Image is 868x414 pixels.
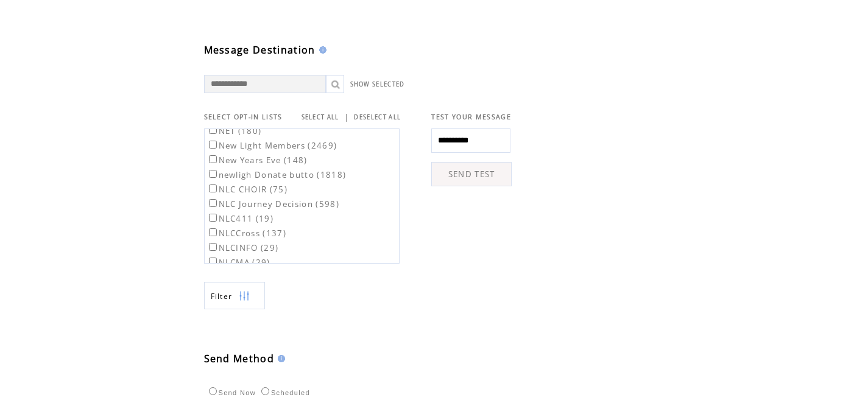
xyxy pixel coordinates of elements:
[209,258,217,265] input: NLCMA (29)
[206,242,279,253] label: NLCINFO (29)
[209,199,217,207] input: NLC Journey Decision (598)
[239,282,250,310] img: filters.png
[204,113,283,121] span: SELECT OPT-IN LISTS
[354,113,401,121] a: DESELECT ALL
[209,214,217,222] input: NLC411 (19)
[206,389,256,396] label: Send Now
[261,387,269,395] input: Scheduled
[206,198,340,209] label: NLC Journey Decision (598)
[209,141,217,149] input: New Light Members (2469)
[206,125,262,136] label: NET (180)
[209,243,217,251] input: NLCINFO (29)
[206,169,347,180] label: newligh Donate butto (1818)
[204,43,316,57] span: Message Destination
[206,184,288,195] label: NLC CHOIR (75)
[209,126,217,134] input: NET (180)
[206,155,308,166] label: New Years Eve (148)
[211,291,233,301] span: Show filters
[204,352,275,365] span: Send Method
[431,113,511,121] span: TEST YOUR MESSAGE
[206,228,287,239] label: NLCCross (137)
[206,213,274,224] label: NLC411 (19)
[274,355,285,362] img: help.gif
[209,155,217,163] input: New Years Eve (148)
[431,162,512,186] a: SEND TEST
[350,80,405,88] a: SHOW SELECTED
[302,113,339,121] a: SELECT ALL
[209,228,217,236] input: NLCCross (137)
[209,170,217,178] input: newligh Donate butto (1818)
[258,389,310,396] label: Scheduled
[206,140,337,151] label: New Light Members (2469)
[206,257,270,268] label: NLCMA (29)
[209,387,217,395] input: Send Now
[204,282,265,309] a: Filter
[209,184,217,192] input: NLC CHOIR (75)
[316,46,326,54] img: help.gif
[344,111,349,122] span: |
